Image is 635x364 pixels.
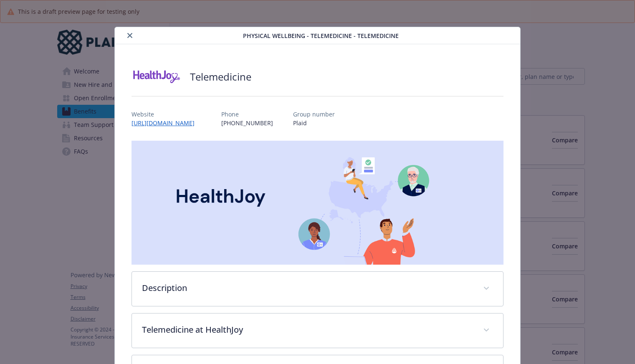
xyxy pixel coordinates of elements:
[190,70,251,84] h2: Telemedicine
[243,31,399,40] span: Physical Wellbeing - Telemedicine - TeleMedicine
[132,141,503,265] img: banner
[142,282,473,294] p: Description
[221,110,273,119] p: Phone
[132,313,503,348] div: Telemedicine at HealthJoy
[132,64,182,89] img: HealthJoy, LLC
[293,110,335,119] p: Group number
[125,30,135,40] button: close
[132,119,201,127] a: [URL][DOMAIN_NAME]
[293,119,335,127] p: Plaid
[132,272,503,306] div: Description
[142,324,473,336] p: Telemedicine at HealthJoy
[132,110,201,119] p: Website
[221,119,273,127] p: [PHONE_NUMBER]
